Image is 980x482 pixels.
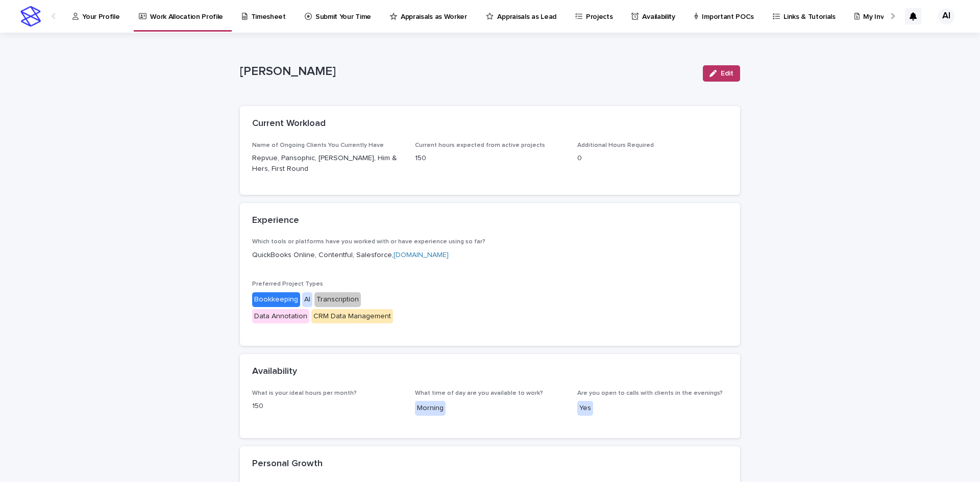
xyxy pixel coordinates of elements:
p: 150 [415,153,566,164]
span: Additional Hours Required [577,142,654,148]
h2: Personal Growth [252,459,323,470]
span: Name of Ongoing Clients You Currently Have [252,142,384,148]
span: What time of day are you available to work? [415,390,543,396]
p: QuickBooks Online, Contentful, Salesforce, [252,250,728,261]
div: AI [938,8,954,24]
a: [DOMAIN_NAME] [394,251,449,259]
div: Morning [415,401,446,416]
p: [PERSON_NAME] [240,64,695,79]
span: Are you open to calls with clients in the evenings? [577,390,723,396]
div: Yes [577,401,593,416]
button: Edit [703,65,740,82]
img: stacker-logo-s-only.png [20,6,41,27]
div: Data Annotation [252,309,309,324]
span: Preferred Project Types [252,281,323,287]
p: Repvue, Pansophic, [PERSON_NAME], Him & Hers, First Round [252,153,403,174]
h2: Current Workload [252,118,326,130]
span: Which tools or platforms have you worked with or have experience using so far? [252,239,485,245]
p: 150 [252,401,403,412]
div: Transcription [314,292,361,307]
div: AI [302,292,312,307]
span: Current hours expected from active projects [415,142,545,148]
span: What is your ideal hours per month? [252,390,357,396]
div: Bookkeeping [252,292,300,307]
h2: Availability [252,366,297,377]
p: 0 [577,153,728,164]
h2: Experience [252,215,299,226]
div: CRM Data Management [311,309,393,324]
span: Edit [721,70,733,77]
